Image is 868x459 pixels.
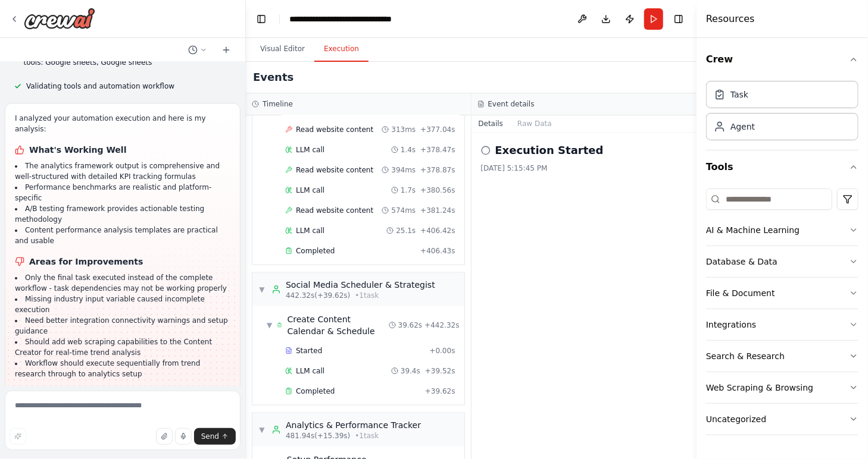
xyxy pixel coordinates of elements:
div: Search & Research [706,350,785,362]
span: + 39.52s [425,366,455,376]
h2: Events [253,69,294,86]
span: ▼ [258,425,266,435]
button: File & Document [706,278,858,309]
span: + 378.47s [420,145,455,155]
div: AI & Machine Learning [706,224,800,236]
span: ▼ [267,320,272,330]
span: 394ms [391,165,416,175]
span: Completed [296,386,335,396]
span: Validating tools and automation workflow [26,81,174,91]
h1: What's Working Well [15,144,230,156]
li: Missing industry input variable caused incomplete execution [15,294,230,315]
div: [DATE] 5:15:45 PM [481,164,688,173]
button: Hide left sidebar [253,11,270,27]
li: Should add web scraping capabilities to the Content Creator for real-time trend analysis [15,337,230,358]
span: + 378.87s [420,165,455,175]
li: Performance benchmarks are realistic and platform-specific [15,182,230,203]
span: + 406.43s [420,246,455,256]
span: Completed [296,246,335,256]
h1: Areas for Improvements [15,256,230,268]
span: + 0.00s [429,346,455,356]
span: + 406.42s [420,226,455,235]
button: Switch to previous chat [183,43,212,57]
div: Database & Data [706,256,778,268]
span: 39.4s [401,366,420,376]
span: 25.1s [396,226,416,235]
div: Agent [730,121,755,133]
button: Raw Data [510,115,559,132]
span: 1.4s [401,145,416,155]
span: • 1 task [355,291,379,300]
span: + 39.62s [425,386,455,396]
button: Visual Editor [251,37,314,62]
button: Details [472,115,511,132]
h2: Execution Started [495,142,604,159]
span: 1.7s [401,186,416,195]
p: I analyzed your automation execution and here is my analysis: [15,113,230,134]
span: Read website content [296,165,373,175]
div: Analytics & Performance Tracker [286,419,421,431]
span: 313ms [391,125,416,134]
span: LLM call [296,226,324,235]
button: Database & Data [706,246,858,277]
button: AI & Machine Learning [706,215,858,246]
span: 481.94s (+15.39s) [286,431,350,441]
button: Upload files [156,428,173,445]
span: + 381.24s [420,206,455,215]
div: Uncategorized [706,413,766,425]
span: Create Content Calendar & Schedule [287,313,388,337]
span: + 380.56s [420,186,455,195]
button: Web Scraping & Browsing [706,372,858,403]
div: Web Scraping & Browsing [706,382,813,394]
li: Need better integration connectivity warnings and setup guidance [15,315,230,337]
div: File & Document [706,287,775,299]
button: Uncategorized [706,404,858,435]
button: Hide right sidebar [670,11,687,27]
span: Read website content [296,206,373,215]
button: Search & Research [706,341,858,372]
span: 574ms [391,206,416,215]
div: Crew [706,76,858,150]
span: ▼ [258,285,266,294]
span: + 377.04s [420,125,455,134]
h3: Timeline [263,99,293,109]
button: Integrations [706,309,858,340]
span: LLM call [296,366,324,376]
button: Crew [706,43,858,76]
span: LLM call [296,186,324,195]
h3: Event details [488,99,535,109]
button: Click to speak your automation idea [175,428,192,445]
div: Tools [706,184,858,445]
div: Integrations [706,319,756,331]
li: Content performance analysis templates are practical and usable [15,225,230,246]
button: Improve this prompt [10,428,26,445]
span: Read website content [296,125,373,134]
div: Task [730,89,748,100]
div: Social Media Scheduler & Strategist [286,279,435,291]
button: Start a new chat [217,43,236,57]
button: Tools [706,150,858,184]
button: Execution [314,37,369,62]
span: 442.32s (+39.62s) [286,291,350,300]
span: LLM call [296,145,324,155]
span: + 442.32s [424,320,459,330]
li: A/B testing framework provides actionable testing methodology [15,203,230,225]
span: • 1 task [355,431,379,441]
li: Only the final task executed instead of the complete workflow - task dependencies may not be work... [15,272,230,294]
button: Send [194,428,236,445]
h4: Resources [706,12,755,26]
li: The analytics framework output is comprehensive and well-structured with detailed KPI tracking fo... [15,161,230,182]
span: 39.62s [398,320,423,330]
nav: breadcrumb [289,13,423,25]
li: Workflow should execute sequentially from trend research through to analytics setup [15,358,230,379]
img: Logo [24,8,95,29]
span: Started [296,346,322,356]
span: Send [201,432,219,441]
